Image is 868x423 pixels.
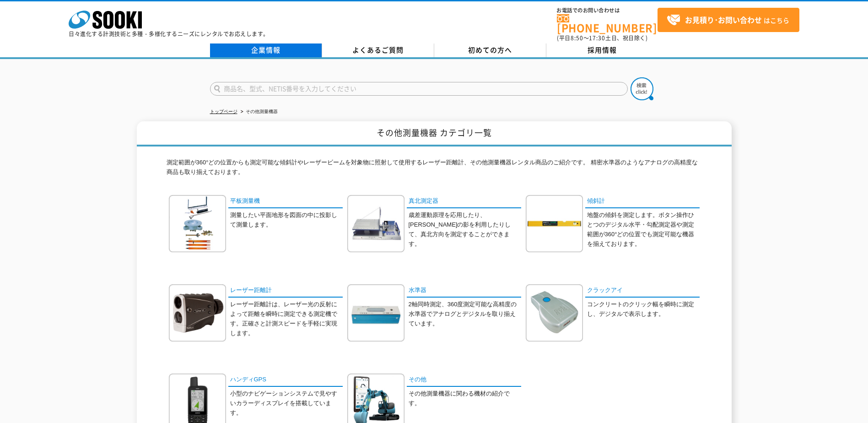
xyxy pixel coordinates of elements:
[409,389,521,408] p: その他測量機器に関わる機材の紹介です。
[228,374,343,387] a: ハンディGPS
[468,45,512,55] span: 初めての方へ
[526,195,583,252] img: 傾斜計
[667,13,789,27] span: はこちら
[239,107,278,117] li: その他測量機器
[526,284,583,342] img: クラックアイ
[169,195,226,252] img: 平板測量機
[434,43,546,57] a: 初めての方へ
[658,8,799,32] a: お見積り･お問い合わせはこちら
[407,374,521,387] a: その他
[409,211,521,249] p: 歳差運動原理を応用したり、[PERSON_NAME]の影を利用したりして、真北方向を測定することができます。
[631,77,653,100] img: btn_search.png
[137,121,732,146] h1: その他測量機器 カテゴリ一覧
[587,300,700,319] p: コンクリートのクリック幅を瞬時に測定し、デジタルで表示します。
[210,82,628,96] input: 商品名、型式、NETIS番号を入力してください
[69,31,269,37] p: 日々進化する計測技術と多種・多様化するニーズにレンタルでお応えします。
[230,211,343,230] p: 測量したい平面地形を図面の中に投影して測量します。
[228,284,343,298] a: レーザー距離計
[228,195,343,208] a: 平板測量機
[585,284,700,298] a: クラックアイ
[557,34,647,42] span: (平日 ～ 土日、祝日除く)
[571,34,583,42] span: 8:50
[210,109,237,114] a: トップページ
[169,284,226,342] img: レーザー距離計
[347,195,404,252] img: 真北測定器
[557,8,658,13] span: お電話でのお問い合わせは
[230,300,343,338] p: レーザー距離計は、レーザー光の反射によって距離を瞬時に測定できる測定機です。正確さと計測スピードを手軽に実現します。
[407,284,521,298] a: 水準器
[407,195,521,208] a: 真北測定器
[546,43,658,57] a: 採用情報
[557,14,658,33] a: [PHONE_NUMBER]
[587,211,700,249] p: 地盤の傾斜を測定します。ボタン操作ひとつのデジタル水平・勾配測定器や測定範囲が360°どの位置でも測定可能な機器を揃えております。
[409,300,521,328] p: 2軸同時測定、360度測定可能な高精度の水準器でアナログとデジタルを取り揃えています。
[589,34,605,42] span: 17:30
[167,158,702,182] p: 測定範囲が360°どの位置からも測定可能な傾斜計やレーザービームを対象物に照射して使用するレーザー距離計、その他測量機器レンタル商品のご紹介です。 精密水準器のようなアナログの高精度な商品も取り...
[585,195,700,208] a: 傾斜計
[347,284,404,342] img: 水準器
[210,43,322,57] a: 企業情報
[230,389,343,418] p: 小型のナビゲーションシステムで見やすいカラーディスプレイを搭載しています。
[685,14,762,25] strong: お見積り･お問い合わせ
[322,43,434,57] a: よくあるご質問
